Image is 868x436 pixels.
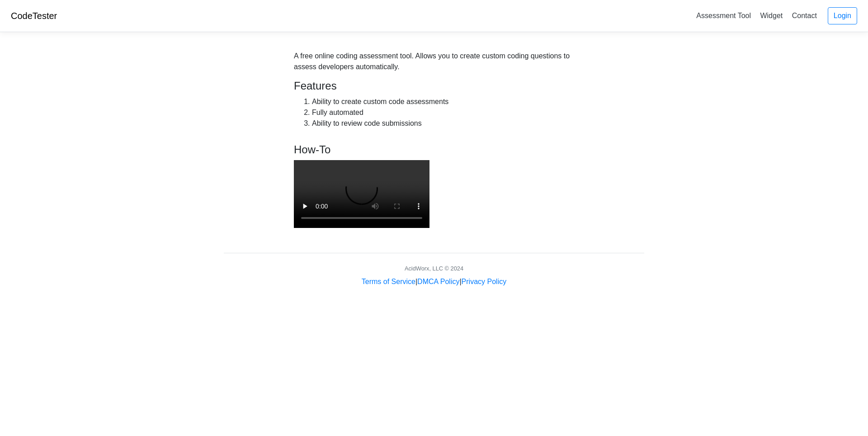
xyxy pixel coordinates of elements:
a: Contact [788,8,821,23]
a: Terms of Service [362,278,415,285]
h4: Features [294,80,448,93]
a: Privacy Policy [462,278,507,285]
div: A free online coding assessment tool. Allows you to create custom coding questions to assess deve... [294,51,574,72]
div: | | [362,276,506,287]
a: DMCA Policy [417,278,459,285]
a: Login [828,7,857,24]
li: Fully automated [312,107,448,118]
a: Widget [756,8,786,23]
a: Assessment Tool [693,8,755,23]
li: Ability to review code submissions [312,118,448,129]
li: Ability to create custom code assessments [312,96,448,107]
div: AcidWorx, LLC © 2024 [405,264,463,273]
a: CodeTester [11,11,57,21]
h4: How-To [294,143,429,156]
